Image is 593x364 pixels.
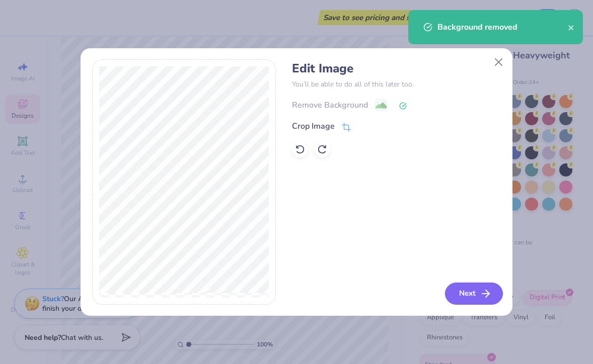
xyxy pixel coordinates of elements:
button: close [568,21,575,33]
div: Background removed [437,21,568,33]
button: Next [445,283,503,305]
h4: Edit Image [292,61,501,76]
p: You’ll be able to do all of this later too. [292,79,501,89]
button: Close [489,52,508,71]
div: Crop Image [292,120,335,132]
